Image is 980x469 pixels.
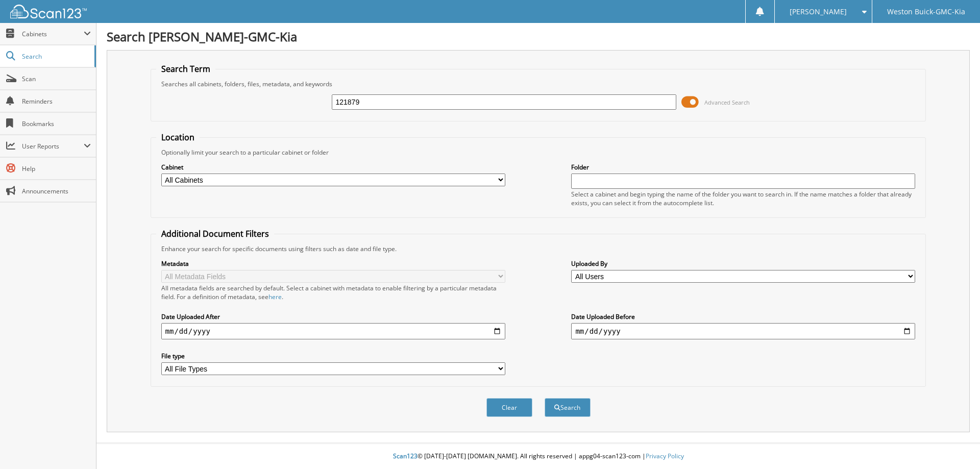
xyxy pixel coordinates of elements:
h1: Search [PERSON_NAME]-GMC-Kia [107,28,970,45]
label: Uploaded By [571,259,915,268]
input: start [161,323,505,339]
span: Announcements [22,187,91,195]
legend: Search Term [156,63,215,75]
label: Metadata [161,259,505,268]
span: Weston Buick-GMC-Kia [887,9,965,15]
div: Searches all cabinets, folders, files, metadata, and keywords [156,80,921,88]
iframe: Chat Widget [929,420,980,469]
a: Privacy Policy [646,452,684,460]
label: Date Uploaded Before [571,312,915,321]
span: Search [22,52,89,61]
label: Cabinet [161,163,505,171]
span: Cabinets [22,30,84,38]
input: end [571,323,915,339]
button: Clear [486,398,532,417]
span: Advanced Search [704,98,750,106]
span: User Reports [22,142,84,151]
legend: Additional Document Filters [156,228,274,239]
label: Date Uploaded After [161,312,505,321]
span: Reminders [22,97,91,106]
span: Scan [22,75,91,83]
a: here [268,292,282,301]
button: Search [545,398,591,417]
div: All metadata fields are searched by default. Select a cabinet with metadata to enable filtering b... [161,284,505,301]
div: Enhance your search for specific documents using filters such as date and file type. [156,244,921,253]
span: [PERSON_NAME] [790,9,847,15]
span: Scan123 [393,452,418,460]
legend: Location [156,132,200,143]
span: Bookmarks [22,119,91,128]
div: Select a cabinet and begin typing the name of the folder you want to search in. If the name match... [571,190,915,207]
label: File type [161,352,505,360]
div: Optionally limit your search to a particular cabinet or folder [156,148,921,157]
span: Help [22,164,91,173]
img: scan123-logo-white.svg [10,5,87,18]
div: © [DATE]-[DATE] [DOMAIN_NAME]. All rights reserved | appg04-scan123-com | [96,444,980,469]
label: Folder [571,163,915,171]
